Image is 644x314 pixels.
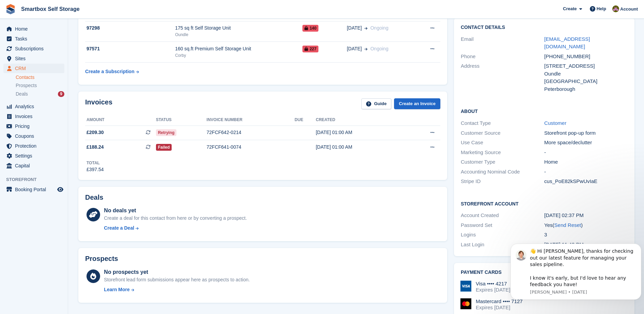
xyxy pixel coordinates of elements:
[15,161,56,170] span: Capital
[104,268,250,276] div: No prospects yet
[16,82,64,89] a: Prospects
[16,82,37,89] span: Prospects
[87,160,104,166] div: Total
[3,151,64,161] a: menu
[3,64,64,73] a: menu
[15,24,56,34] span: Home
[85,255,118,263] h2: Prospects
[544,212,628,219] div: [DATE] 02:37 PM
[544,129,628,137] div: Storefront pop-up form
[316,144,405,151] div: [DATE] 01:00 AM
[476,281,510,287] div: Visa •••• 4217
[461,25,628,30] h2: Contact Details
[370,25,388,31] span: Ongoing
[85,45,175,52] div: 97571
[544,178,628,185] div: cus_PoE82kSPwUvIaE
[104,206,247,215] div: No deals yet
[461,178,544,185] div: Stripe ID
[3,102,64,111] a: menu
[18,3,82,15] a: Smartbox Self Storage
[461,139,544,147] div: Use Case
[3,54,64,63] a: menu
[16,74,64,81] a: Contacts
[620,6,638,13] span: Account
[461,108,628,114] h2: About
[85,68,135,75] div: Create a Subscription
[544,149,628,156] div: -
[347,24,362,32] span: [DATE]
[5,4,16,14] img: stora-icon-8386f47178a22dfd0bd8f6a31ec36ba5ce8667c1dd55bd0f319d3a0aa187defe.svg
[3,131,64,141] a: menu
[156,115,207,126] th: Status
[544,139,628,147] div: More space/declutter
[544,85,628,93] div: Peterborough
[544,36,590,50] a: [EMAIL_ADDRESS][DOMAIN_NAME]
[85,65,139,78] a: Create a Subscription
[544,231,628,239] div: 3
[207,129,295,136] div: 72FCF642-0214
[476,287,510,293] div: Expires [DATE]
[104,286,129,293] div: Learn More
[544,62,628,70] div: [STREET_ADDRESS]
[361,98,391,110] a: Guide
[461,129,544,137] div: Customer Source
[302,25,318,32] span: 140
[87,144,104,151] span: £188.24
[461,53,544,61] div: Phone
[6,176,68,183] span: Storefront
[87,129,104,136] span: £209.30
[544,70,628,78] div: Oundle
[85,115,156,126] th: Amount
[554,222,581,228] a: Send Reset
[461,231,544,239] div: Logins
[347,45,362,52] span: [DATE]
[461,212,544,219] div: Account Created
[316,129,405,136] div: [DATE] 01:00 AM
[175,24,302,32] div: 175 sq ft Self Storage Unit
[460,281,471,292] img: Visa Logo
[85,24,175,32] div: 97298
[544,168,628,176] div: -
[316,115,405,126] th: Created
[461,270,628,275] h2: Payment cards
[58,91,64,97] div: 9
[612,5,619,12] img: Kayleigh Devlin
[15,44,56,53] span: Subscriptions
[56,185,64,194] a: Preview store
[461,62,544,93] div: Address
[476,304,523,311] div: Expires [DATE]
[461,149,544,156] div: Marketing Source
[563,5,577,12] span: Create
[175,52,302,59] div: Corby
[15,102,56,111] span: Analytics
[207,115,295,126] th: Invoice number
[3,44,64,53] a: menu
[544,158,628,166] div: Home
[3,112,64,121] a: menu
[544,78,628,85] div: [GEOGRAPHIC_DATA]
[461,200,628,207] h2: Storefront Account
[15,34,56,44] span: Tasks
[476,298,523,304] div: Mastercard •••• 7127
[544,120,566,126] a: Customer
[156,144,172,151] span: Failed
[15,112,56,121] span: Invoices
[3,24,64,34] a: menu
[104,225,247,232] a: Create a Deal
[175,32,302,38] div: Oundle
[15,141,56,151] span: Protection
[3,161,64,170] a: menu
[461,241,544,249] div: Last Login
[461,35,544,51] div: Email
[104,225,134,232] div: Create a Deal
[85,194,103,201] h2: Deals
[302,46,318,52] span: 227
[553,222,583,228] span: ( )
[15,54,56,63] span: Sites
[207,144,295,151] div: 72FCF641-0074
[15,131,56,141] span: Coupons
